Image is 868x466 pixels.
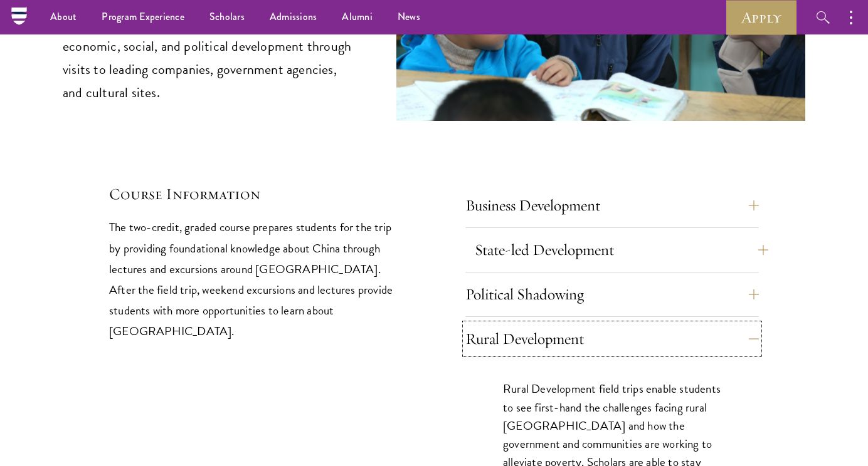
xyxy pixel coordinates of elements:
h5: Course Information [109,184,403,205]
button: Political Shadowing [465,279,759,309]
button: Rural Development [465,324,759,354]
button: State-led Development [475,235,768,265]
p: The two-credit, graded course prepares students for the trip by providing foundational knowledge ... [109,217,403,341]
button: Business Development [465,190,759,220]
